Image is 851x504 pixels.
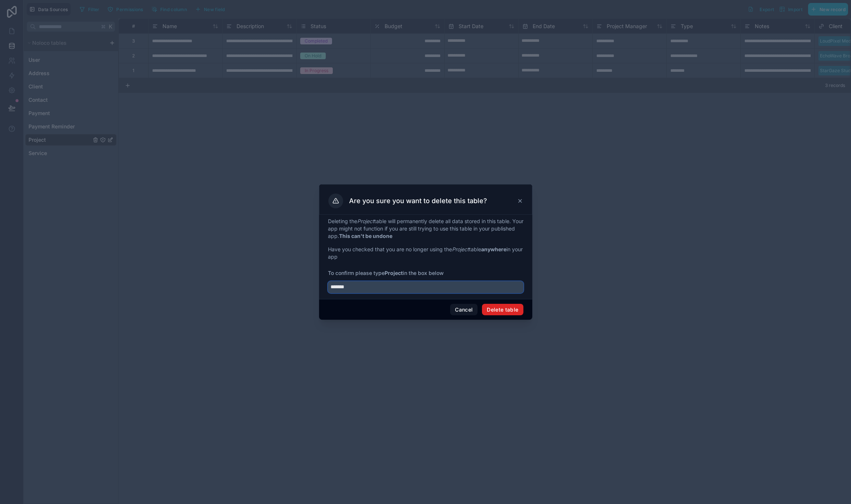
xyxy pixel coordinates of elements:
h3: Are you sure you want to delete this table? [349,196,487,205]
p: Have you checked that you are no longer using the table in your app [328,246,523,261]
strong: anywhere [481,246,506,252]
em: Project [452,246,469,252]
button: Cancel [450,304,478,316]
strong: Project [385,270,403,276]
span: To confirm please type in the box below [328,269,523,277]
em: Project [357,218,374,224]
p: Deleting the table will permanently delete all data stored in this table. Your app might not func... [328,218,523,240]
strong: This can't be undone [339,233,392,239]
button: Delete table [482,304,523,316]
